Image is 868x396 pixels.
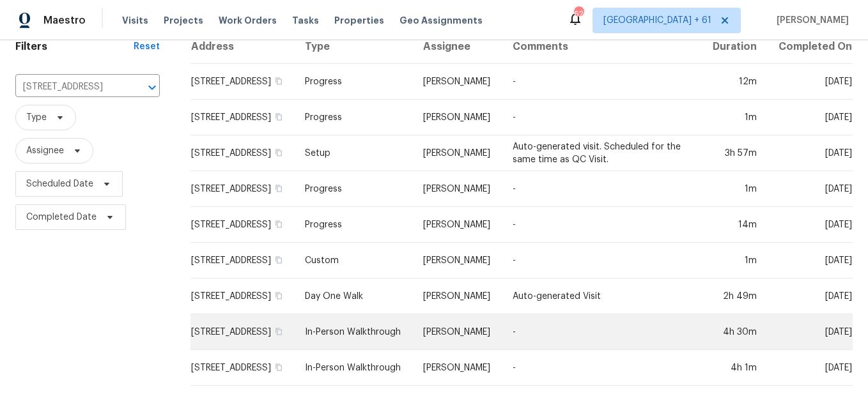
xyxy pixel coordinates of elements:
span: Maestro [43,14,86,27]
td: [DATE] [767,100,853,135]
td: [DATE] [767,278,853,314]
span: [PERSON_NAME] [771,14,849,27]
td: 1m [701,171,767,207]
span: Assignee [26,144,64,157]
td: [PERSON_NAME] [413,100,502,135]
td: Progress [295,207,413,243]
span: Tasks [292,16,319,25]
td: [DATE] [767,314,853,350]
td: [PERSON_NAME] [413,207,502,243]
td: - [502,350,701,386]
div: Reset [134,40,160,53]
td: [STREET_ADDRESS] [190,243,295,278]
td: In-Person Walkthrough [295,350,413,386]
td: [DATE] [767,171,853,207]
td: [DATE] [767,64,853,100]
td: Auto-generated visit. Scheduled for the same time as QC Visit. [502,135,701,171]
td: In-Person Walkthrough [295,314,413,350]
button: Copy Address [273,290,284,301]
td: 4h 1m [701,350,767,386]
td: - [502,100,701,135]
td: - [502,314,701,350]
td: [PERSON_NAME] [413,278,502,314]
button: Copy Address [273,218,284,230]
td: [PERSON_NAME] [413,350,502,386]
button: Copy Address [273,147,284,158]
td: [STREET_ADDRESS] [190,135,295,171]
th: Address [190,30,295,64]
td: [PERSON_NAME] [413,314,502,350]
td: Setup [295,135,413,171]
td: Progress [295,100,413,135]
th: Assignee [413,30,502,64]
td: 3h 57m [701,135,767,171]
td: 14m [701,207,767,243]
td: Auto-generated Visit [502,278,701,314]
div: 629 [574,8,583,20]
span: Geo Assignments [399,14,483,27]
button: Copy Address [273,326,284,337]
th: Completed On [767,30,853,64]
button: Copy Address [273,254,284,266]
button: Copy Address [273,111,284,123]
span: Projects [164,14,203,27]
td: - [502,64,701,100]
td: [STREET_ADDRESS] [190,350,295,386]
td: [STREET_ADDRESS] [190,171,295,207]
span: Scheduled Date [26,178,93,190]
td: Custom [295,243,413,278]
th: Duration [701,30,767,64]
td: [PERSON_NAME] [413,135,502,171]
button: Copy Address [273,183,284,194]
span: Work Orders [219,14,277,27]
td: [DATE] [767,350,853,386]
td: - [502,207,701,243]
th: Type [295,30,413,64]
td: 1m [701,100,767,135]
td: [PERSON_NAME] [413,171,502,207]
td: [STREET_ADDRESS] [190,207,295,243]
span: Completed Date [26,211,97,224]
td: [PERSON_NAME] [413,243,502,278]
td: [DATE] [767,207,853,243]
td: Progress [295,64,413,100]
button: Copy Address [273,75,284,87]
td: 4h 30m [701,314,767,350]
td: 1m [701,243,767,278]
td: [PERSON_NAME] [413,64,502,100]
h1: Filters [15,40,134,53]
td: - [502,171,701,207]
button: Copy Address [273,362,284,373]
span: [GEOGRAPHIC_DATA] + 61 [603,14,711,27]
td: [STREET_ADDRESS] [190,64,295,100]
td: Progress [295,171,413,207]
input: Search for an address... [15,77,124,97]
button: Open [143,79,161,96]
td: [STREET_ADDRESS] [190,314,295,350]
td: 2h 49m [701,278,767,314]
span: Properties [334,14,384,27]
td: [STREET_ADDRESS] [190,100,295,135]
span: Type [26,111,47,124]
td: Day One Walk [295,278,413,314]
td: [STREET_ADDRESS] [190,278,295,314]
td: [DATE] [767,135,853,171]
td: 12m [701,64,767,100]
th: Comments [502,30,701,64]
td: [DATE] [767,243,853,278]
span: Visits [122,14,148,27]
td: - [502,243,701,278]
